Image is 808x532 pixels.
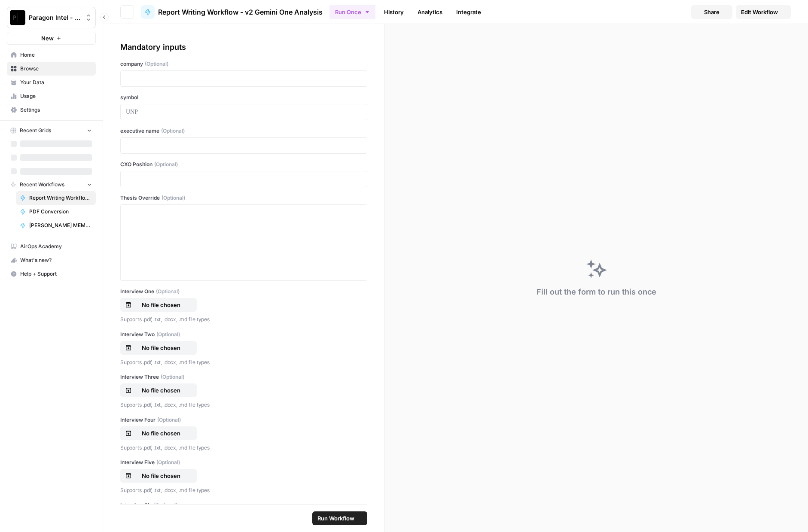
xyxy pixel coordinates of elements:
p: Supports .pdf, .txt, .docx, .md file types [120,486,367,495]
span: Usage [20,92,92,100]
a: History [379,5,409,19]
span: (Optional) [145,60,168,68]
span: (Optional) [156,459,180,466]
p: No file chosen [134,386,189,395]
a: Your Data [7,76,96,89]
span: (Optional) [154,502,177,509]
span: Help + Support [20,270,92,278]
button: No file chosen [120,341,197,355]
button: Share [691,5,732,19]
button: Run Workflow [312,511,367,525]
label: Interview Five [120,459,367,466]
a: Report Writing Workflow - v2 Gemini One Analysis [141,5,323,19]
button: Recent Grids [7,124,96,137]
span: [PERSON_NAME] MEMO WRITING WORKFLOW EDITING [DATE] [29,222,92,229]
span: (Optional) [161,373,184,381]
a: Settings [7,103,96,117]
a: Report Writing Workflow - v2 Gemini One Analysis [16,191,96,205]
a: Integrate [451,5,486,19]
button: No file chosen [120,426,197,440]
a: AirOps Academy [7,240,96,253]
span: (Optional) [154,161,178,168]
span: Your Data [20,79,92,86]
label: Interview Three [120,373,367,381]
span: (Optional) [156,331,180,338]
span: (Optional) [162,194,185,202]
p: No file chosen [134,471,189,480]
span: (Optional) [156,288,180,295]
p: No file chosen [134,301,189,309]
span: Settings [20,106,92,114]
label: Interview Six [120,502,367,509]
a: PDF Conversion [16,205,96,219]
p: Supports .pdf, .txt, .docx, .md file types [120,401,367,409]
label: symbol [120,94,367,101]
button: Workspace: Paragon Intel - Bill / Ty / Colby R&D [7,7,96,28]
span: Browse [20,65,92,73]
label: Interview Four [120,416,367,424]
label: executive name [120,127,367,135]
p: Supports .pdf, .txt, .docx, .md file types [120,315,367,324]
button: What's new? [7,253,96,267]
p: No file chosen [134,344,189,352]
span: New [41,34,54,43]
span: Report Writing Workflow - v2 Gemini One Analysis [29,194,92,202]
p: No file chosen [134,429,189,438]
label: Thesis Override [120,194,367,202]
p: Supports .pdf, .txt, .docx, .md file types [120,444,367,452]
div: What's new? [7,254,95,267]
a: Analytics [412,5,448,19]
a: [PERSON_NAME] MEMO WRITING WORKFLOW EDITING [DATE] [16,219,96,232]
span: Run Workflow [317,514,354,523]
label: CXO Position [120,161,367,168]
button: No file chosen [120,469,197,483]
button: Run Once [329,5,375,19]
a: Home [7,48,96,62]
span: PDF Conversion [29,208,92,216]
p: Supports .pdf, .txt, .docx, .md file types [120,358,367,367]
span: Edit Workflow [741,8,778,16]
span: AirOps Academy [20,243,92,250]
span: (Optional) [157,416,181,424]
a: Edit Workflow [736,5,791,19]
span: Home [20,51,92,59]
span: Recent Grids [20,127,51,134]
a: Usage [7,89,96,103]
div: Fill out the form to run this once [537,286,656,298]
img: Paragon Intel - Bill / Ty / Colby R&D Logo [10,10,25,25]
button: No file chosen [120,298,197,312]
span: (Optional) [161,127,185,135]
label: Interview Two [120,331,367,338]
button: New [7,32,96,45]
span: Paragon Intel - Bill / Ty / [PERSON_NAME] R&D [29,13,81,22]
span: Share [704,8,720,16]
button: Help + Support [7,267,96,281]
span: Report Writing Workflow - v2 Gemini One Analysis [158,7,323,17]
div: Mandatory inputs [120,41,367,53]
button: Recent Workflows [7,178,96,191]
label: Interview One [120,288,367,295]
a: Browse [7,62,96,76]
button: No file chosen [120,383,197,397]
label: company [120,60,367,68]
span: Recent Workflows [20,181,64,188]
